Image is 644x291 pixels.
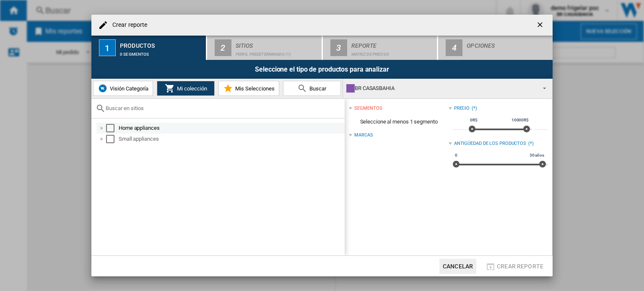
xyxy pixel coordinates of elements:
[351,39,434,48] div: Reporte
[469,117,479,124] span: 0R$
[330,39,347,56] div: 3
[283,81,341,96] button: Buscar
[207,36,322,60] button: 2 Sitios Perfil predeterminado (1)
[119,135,343,143] div: Small appliances
[454,105,470,112] div: Precio
[454,140,526,147] div: Antigüedad de los productos
[108,21,147,29] h4: Crear reporte
[446,39,462,56] div: 4
[106,135,119,143] md-checkbox: Select
[497,263,543,270] span: Crear reporte
[91,60,553,79] div: Seleccione el tipo de productos para analizar
[175,85,207,92] span: Mi colección
[218,81,279,96] button: Mis Selecciones
[532,17,549,33] button: getI18NText('BUTTONS.CLOSE_DIALOG')
[354,105,382,112] div: segmentos
[233,85,275,92] span: Mis Selecciones
[236,39,318,48] div: Sitios
[349,114,448,130] span: Seleccione al menos 1 segmento
[236,48,318,57] div: Perfil predeterminado (1)
[108,85,148,92] span: Visión Categoría
[157,81,215,96] button: Mi colección
[307,85,326,92] span: Buscar
[91,36,207,60] button: 1 Productos 0 segmentos
[536,21,546,31] ng-md-icon: getI18NText('BUTTONS.CLOSE_DIALOG')
[454,152,459,159] span: 0
[98,83,108,93] img: wiser-icon-blue.png
[323,36,438,60] button: 3 Reporte Matriz de precios
[120,48,203,57] div: 0 segmentos
[120,39,203,48] div: Productos
[528,152,545,159] span: 30 años
[510,117,530,124] span: 10000R$
[346,82,535,94] div: BR CASASBAHIA
[99,39,116,56] div: 1
[215,39,231,56] div: 2
[439,259,476,274] button: Cancelar
[93,81,153,96] button: Visión Categoría
[351,48,434,57] div: Matriz de precios
[106,124,119,132] md-checkbox: Select
[467,39,549,48] div: Opciones
[438,36,553,60] button: 4 Opciones
[483,259,546,274] button: Crear reporte
[119,124,343,132] div: Home appliances
[106,105,340,111] input: Buscar en sitios
[354,132,373,139] div: Marcas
